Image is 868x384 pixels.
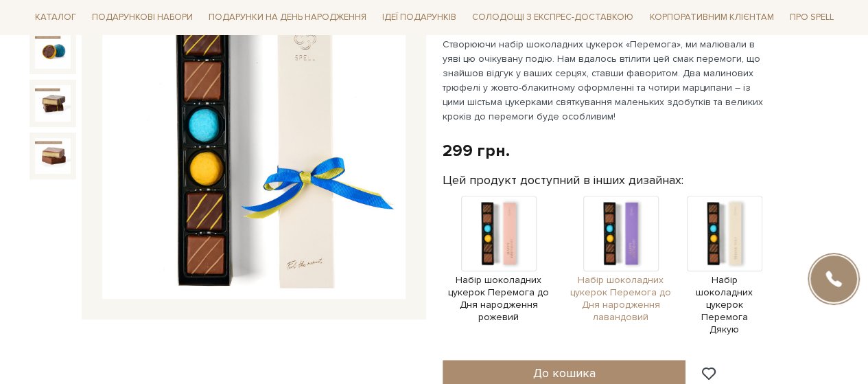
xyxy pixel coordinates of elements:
[461,196,537,271] img: Продукт
[377,7,462,28] span: Ідеї подарунків
[687,274,762,337] span: Набір шоколадних цукерок Перемога Дякую
[644,5,779,29] a: Корпоративним клієнтам
[443,227,555,324] a: Набір шоколадних цукерок Перемога до Дня народження рожевий
[687,227,762,337] a: Набір шоколадних цукерок Перемога Дякую
[687,196,762,271] img: Продукт
[562,227,680,324] a: Набір шоколадних цукерок Перемога до Дня народження лавандовий
[203,7,372,28] span: Подарунки на День народження
[562,274,680,324] span: Набір шоколадних цукерок Перемога до Дня народження лавандовий
[443,140,510,161] div: 299 грн.
[35,85,71,121] img: Набір шоколадних цукерок Перемога
[35,33,71,69] img: Набір шоколадних цукерок Перемога
[583,196,659,271] img: Продукт
[443,172,683,188] label: Цей продукт доступний в інших дизайнах:
[30,7,82,28] span: Каталог
[35,138,71,174] img: Набір шоколадних цукерок Перемога
[443,274,555,324] span: Набір шоколадних цукерок Перемога до Дня народження рожевий
[784,7,838,28] span: Про Spell
[532,365,595,381] span: До кошика
[86,7,198,28] span: Подарункові набори
[467,5,639,29] a: Солодощі з експрес-доставкою
[443,37,764,124] p: Створюючи набір шоколадних цукерок «Перемога», ми малювали в уяві цю очікувану подію. Нам вдалось...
